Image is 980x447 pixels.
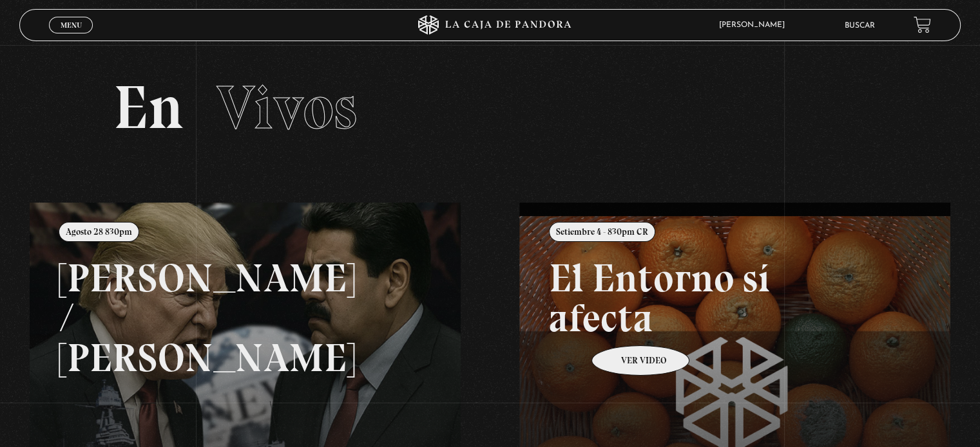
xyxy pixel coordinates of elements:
[56,32,86,41] span: Cerrar
[216,71,357,144] span: Vivos
[113,77,866,138] h2: En
[845,22,875,30] a: Buscar
[914,16,931,33] a: View your shopping cart
[61,21,82,29] span: Menu
[713,21,798,29] span: [PERSON_NAME]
